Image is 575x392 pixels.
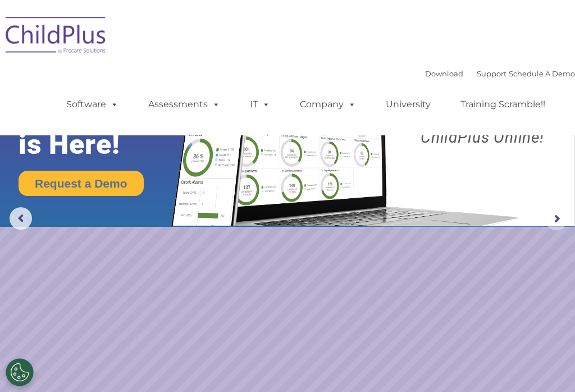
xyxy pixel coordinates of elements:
a: Training Scramble!! [449,93,556,116]
font: | [425,69,575,78]
a: Download [425,69,463,78]
rs-layer: The Future of ChildPlus is Here! [19,66,202,160]
a: Schedule A Demo [509,69,575,78]
iframe: Chat Widget [386,271,575,392]
button: Cookies Settings [6,358,34,386]
a: IT [239,93,281,116]
a: Request a Demo [19,171,144,196]
a: Assessments [137,93,231,116]
rs-layer: Boost your productivity and streamline your success in ChildPlus Online! [397,72,568,145]
a: University [375,93,442,116]
a: Support [477,69,506,78]
a: Company [289,93,367,116]
a: Software [55,93,130,116]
